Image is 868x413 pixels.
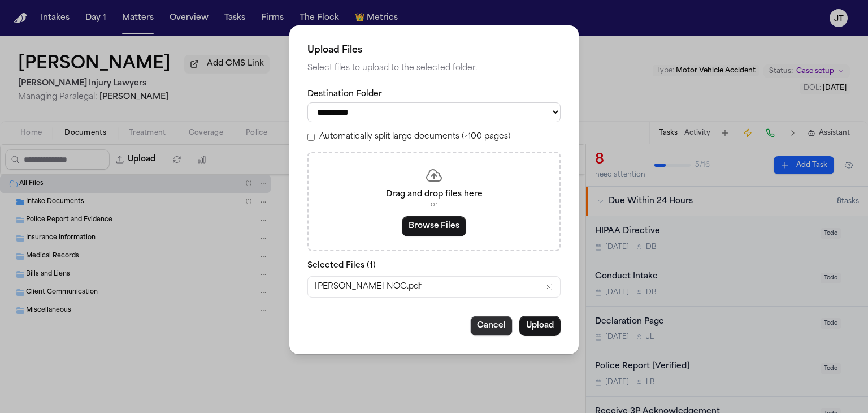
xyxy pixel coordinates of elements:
span: [PERSON_NAME] NOC.pdf [315,281,422,292]
p: Selected Files ( 1 ) [307,260,561,272]
p: or [322,200,546,209]
button: Browse Files [402,216,466,236]
label: Automatically split large documents (>100 pages) [319,131,510,143]
h2: Upload Files [307,44,561,57]
p: Select files to upload to the selected folder. [307,62,561,75]
label: Destination Folder [307,89,561,100]
button: Remove Morales-Nieves NOC.pdf [544,282,553,291]
button: Upload [519,316,561,336]
button: Cancel [470,316,513,336]
p: Drag and drop files here [322,189,546,200]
